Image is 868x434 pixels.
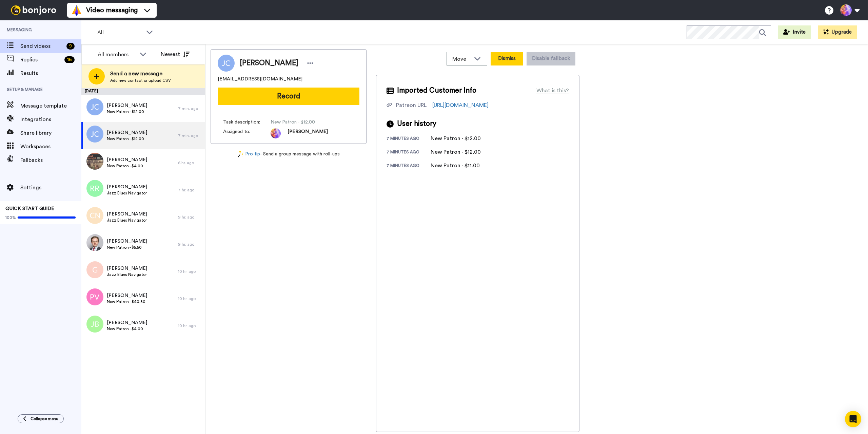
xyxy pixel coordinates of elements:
img: g.png [86,261,103,278]
a: Pro tip [238,151,260,158]
button: Upgrade [818,25,857,39]
span: Jazz Blues Navigator [107,218,147,223]
div: 7 minutes ago [387,136,431,143]
button: Record [218,88,359,105]
span: New Patron - $4.00 [107,163,147,169]
span: [PERSON_NAME] [107,156,147,163]
button: Dismiss [491,52,523,65]
span: [PERSON_NAME] [288,128,328,138]
img: Image of JEAN CHRISTOPHE FALGAS [218,55,235,72]
span: All [97,29,143,37]
div: 10 hr. ago [178,323,202,328]
span: New Patron - $12.00 [271,119,335,126]
div: 16 [64,56,75,63]
img: photo.jpg [271,128,281,138]
span: Assigned to: [223,128,271,138]
div: 7 minutes ago [387,149,431,156]
span: Settings [20,184,81,192]
img: b748a462-fe88-4779-899b-eb211e654c77.jpg [86,234,103,251]
span: Add new contact or upload CSV [110,78,171,83]
div: Open Intercom Messenger [845,411,861,427]
span: Jazz Blues Navigator [107,190,147,196]
div: What is this? [536,87,569,95]
div: New Patron - $11.00 [431,162,480,170]
img: bj-logo-header-white.svg [8,5,59,15]
span: [PERSON_NAME] [107,292,147,299]
button: Disable fallback [527,52,575,65]
span: [PERSON_NAME] [107,238,147,245]
span: New Patron - $5.50 [107,245,147,250]
img: jc.png [86,126,103,143]
span: Integrations [20,115,81,124]
button: Invite [778,25,811,39]
span: 100% [5,215,16,220]
div: All members [98,51,136,59]
div: 7 minutes ago [387,163,431,170]
div: 10 hr. ago [178,269,202,274]
span: Message template [20,102,81,110]
img: jc.png [86,98,103,115]
img: rr.png [86,180,103,197]
span: Fallbacks [20,156,81,164]
span: Video messaging [86,5,138,15]
span: Send videos [20,42,64,50]
span: New Patron - $4.00 [107,326,147,332]
span: [PERSON_NAME] [107,319,147,326]
a: [URL][DOMAIN_NAME] [432,102,489,108]
span: Results [20,69,81,77]
div: 7 hr. ago [178,187,202,193]
div: 7 min. ago [178,133,202,138]
img: pv.png [86,288,103,305]
span: [PERSON_NAME] [107,265,147,272]
button: Collapse menu [18,414,64,423]
img: 78747006-8626-4874-aefb-baef0bbdb6e3.jpg [86,153,103,170]
span: Move [452,55,471,63]
div: Patreon URL [396,101,427,109]
span: Jazz Blues Navigator [107,272,147,277]
span: Task description : [223,119,271,126]
span: [EMAIL_ADDRESS][DOMAIN_NAME] [218,76,302,82]
span: Workspaces [20,143,81,151]
img: vm-color.svg [71,5,82,16]
img: cn.png [86,207,103,224]
div: 9 [66,43,75,50]
span: [PERSON_NAME] [107,184,147,190]
span: Imported Customer Info [397,86,476,96]
img: magic-wand.svg [238,151,244,158]
span: [PERSON_NAME] [240,58,298,68]
div: 7 min. ago [178,106,202,111]
div: 6 hr. ago [178,160,202,166]
div: 9 hr. ago [178,214,202,220]
img: jb.png [86,316,103,333]
span: [PERSON_NAME] [107,211,147,218]
span: User history [397,119,436,129]
span: [PERSON_NAME] [107,129,147,136]
span: New Patron - $12.00 [107,109,147,114]
span: [PERSON_NAME] [107,102,147,109]
span: New Patron - $40.80 [107,299,147,304]
div: 9 hr. ago [178,242,202,247]
div: New Patron - $12.00 [431,134,481,143]
div: - Send a group message with roll-ups [211,151,367,158]
span: Share library [20,129,81,137]
span: Replies [20,56,62,64]
div: [DATE] [81,88,205,95]
span: New Patron - $12.00 [107,136,147,141]
button: Newest [156,48,195,61]
span: QUICK START GUIDE [5,206,54,211]
span: Collapse menu [31,416,58,421]
div: 10 hr. ago [178,296,202,301]
span: Send a new message [110,70,171,78]
div: New Patron - $12.00 [431,148,481,156]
